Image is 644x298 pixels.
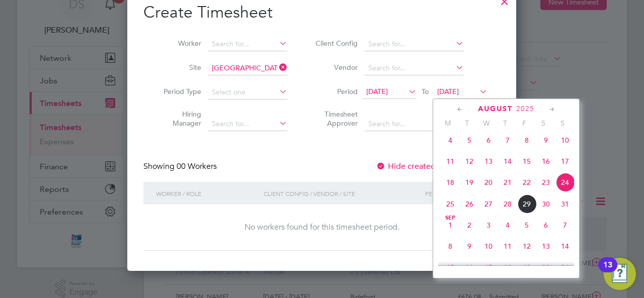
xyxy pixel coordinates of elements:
span: 16 [536,152,555,171]
span: 19 [460,173,479,192]
span: 22 [517,173,536,192]
span: 3 [479,216,498,235]
span: 11 [498,237,517,256]
span: 16 [460,258,479,277]
span: 29 [517,194,536,214]
span: 1 [441,216,460,235]
div: 13 [603,265,612,278]
div: Showing [143,161,219,172]
label: Period Type [156,87,201,96]
span: 9 [536,131,555,150]
span: M [438,119,457,128]
label: Site [156,63,201,72]
span: 5 [517,216,536,235]
input: Search for... [208,117,287,131]
span: 25 [441,194,460,214]
input: Select one [208,85,287,100]
span: 13 [479,152,498,171]
span: S [553,119,572,128]
span: 14 [498,152,517,171]
span: 15 [441,258,460,277]
div: Client Config / Vendor / Site [261,182,423,205]
span: 11 [441,152,460,171]
span: 10 [479,237,498,256]
input: Search for... [365,61,464,75]
span: 6 [479,131,498,150]
span: 27 [479,194,498,214]
span: 21 [555,258,575,277]
span: T [496,119,515,128]
span: 8 [517,131,536,150]
span: 17 [555,152,575,171]
span: 28 [498,194,517,214]
span: August [478,105,513,113]
input: Search for... [208,61,287,75]
span: 15 [517,152,536,171]
label: Timesheet Approver [312,110,358,128]
label: Hide created timesheets [376,161,478,171]
span: Sep [441,216,460,221]
span: 20 [479,173,498,192]
span: T [457,119,476,128]
span: 19 [517,258,536,277]
span: 30 [536,194,555,214]
span: 9 [460,237,479,256]
span: [DATE] [437,87,459,96]
span: 2025 [516,105,534,113]
span: 18 [441,173,460,192]
input: Search for... [365,37,464,51]
span: 10 [555,131,575,150]
span: 21 [498,173,517,192]
input: Search for... [208,37,287,51]
div: Period [423,182,490,205]
div: Worker / Role [153,182,261,205]
label: Hiring Manager [156,110,201,128]
span: 23 [536,173,555,192]
span: 6 [536,216,555,235]
h2: Create Timesheet [143,2,500,23]
span: 7 [498,131,517,150]
span: S [534,119,553,128]
span: 12 [517,237,536,256]
span: W [476,119,496,128]
span: 12 [460,152,479,171]
span: 4 [498,216,517,235]
span: To [419,85,432,98]
span: 14 [555,237,575,256]
span: 8 [441,237,460,256]
span: [DATE] [366,87,388,96]
span: 24 [555,173,575,192]
label: Worker [156,39,201,48]
span: 31 [555,194,575,214]
label: Period [312,87,358,96]
span: 17 [479,258,498,277]
span: 5 [460,131,479,150]
span: 2 [460,216,479,235]
span: 4 [441,131,460,150]
span: 7 [555,216,575,235]
span: F [515,119,534,128]
div: No workers found for this timesheet period. [153,222,490,233]
span: 26 [460,194,479,214]
span: 20 [536,258,555,277]
input: Search for... [365,117,464,131]
span: 18 [498,258,517,277]
label: Vendor [312,63,358,72]
button: Open Resource Center, 13 new notifications [604,258,636,290]
span: 00 Workers [177,161,217,171]
label: Client Config [312,39,358,48]
span: 13 [536,237,555,256]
